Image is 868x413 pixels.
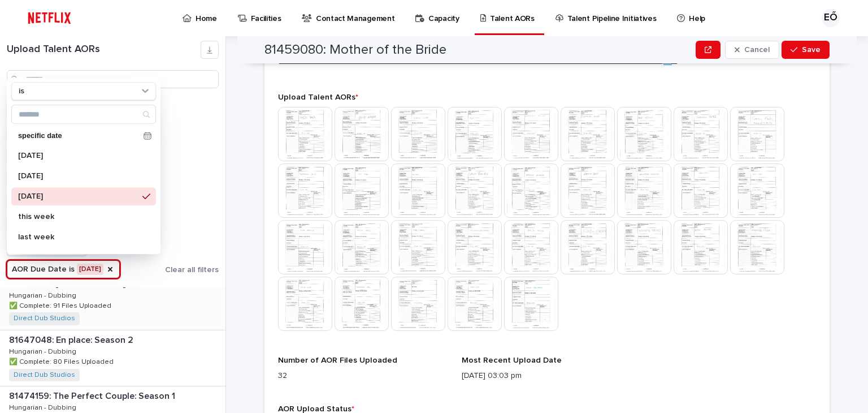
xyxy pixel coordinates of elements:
[18,192,138,200] p: [DATE]
[7,44,201,56] h1: Upload Talent AORs
[11,127,156,144] div: specific date
[278,370,448,382] p: 32
[18,152,138,160] p: [DATE]
[7,70,219,88] input: Search
[462,356,562,364] span: Most Recent Upload Date
[9,389,177,402] p: 81474159: The Perfect Couple: Season 1
[9,290,79,300] p: Hungarian - Dubbing
[18,132,139,140] p: specific date
[782,41,830,59] button: Save
[14,315,75,322] a: Direct Dub Studios
[822,9,840,27] div: EŐ
[9,333,136,346] p: 81647048: En place: Season 2
[23,7,76,29] img: ifQbXi3ZQGMSEF7WDB7W
[7,260,120,278] button: AOR Due Date
[14,371,75,379] a: Direct Dub Studios
[725,41,779,59] button: Cancel
[9,346,79,356] p: Hungarian - Dubbing
[18,233,138,241] p: last week
[12,105,155,123] input: Search
[744,46,770,54] span: Cancel
[278,93,358,101] span: Upload Talent AORs
[9,402,79,412] p: Hungarian - Dubbing
[802,46,821,54] span: Save
[19,87,24,96] p: is
[160,261,219,278] button: Clear all filters
[462,370,632,382] p: [DATE] 03:03 pm
[9,300,114,310] p: ✅ Complete: 91 Files Uploaded
[278,356,397,364] span: Number of AOR Files Uploaded
[18,172,138,180] p: [DATE]
[11,105,156,124] div: Search
[18,213,138,221] p: this week
[264,42,446,58] h2: 81459080: Mother of the Bride
[9,356,116,366] p: ✅ Complete: 80 Files Uploaded
[278,405,354,413] span: AOR Upload Status
[165,266,219,274] span: Clear all filters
